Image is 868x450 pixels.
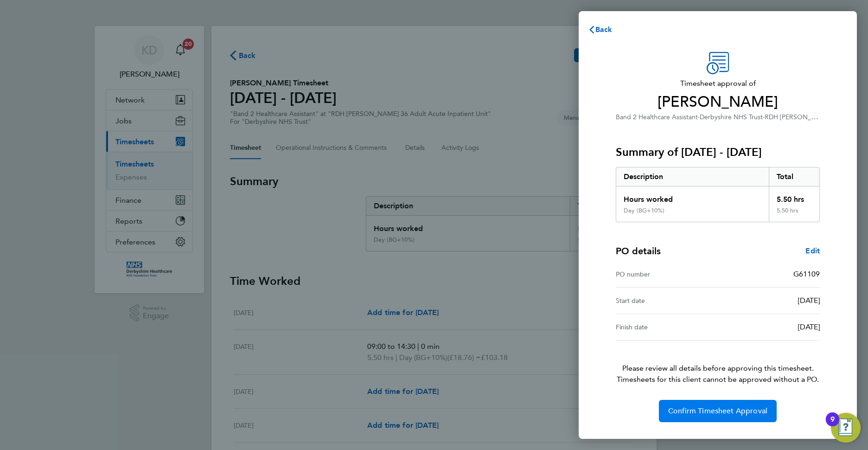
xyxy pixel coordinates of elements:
span: Back [595,25,613,34]
span: G61109 [793,270,820,278]
div: Description [616,167,769,186]
div: 5.50 hrs [769,186,820,207]
div: PO number [616,269,718,280]
span: Edit [805,246,820,255]
button: Open Resource Center, 9 new notifications [831,413,861,443]
div: Total [769,167,820,186]
span: Confirm Timesheet Approval [668,406,767,416]
div: 5.50 hrs [769,207,820,222]
div: Summary of 18 - 24 Aug 2025 [616,167,820,222]
span: · [763,113,765,121]
div: Hours worked [616,186,769,207]
span: [PERSON_NAME] [616,93,820,111]
h3: Summary of [DATE] - [DATE] [616,145,820,160]
span: Timesheets for this client cannot be approved without a PO. [605,374,831,385]
h4: PO details [616,244,661,257]
div: Day (BG+10%) [624,207,664,214]
div: Start date [616,295,718,306]
p: Please review all details before approving this timesheet. [605,341,831,385]
span: Band 2 Healthcare Assistant [616,113,698,121]
a: Edit [805,245,820,257]
div: Finish date [616,321,718,333]
span: · [698,113,700,121]
button: Back [579,20,622,39]
div: 9 [830,419,835,431]
div: [DATE] [718,295,820,306]
span: Derbyshire NHS Trust [700,113,763,121]
button: Confirm Timesheet Approval [659,400,777,422]
span: Timesheet approval of [616,78,820,89]
div: [DATE] [718,321,820,333]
